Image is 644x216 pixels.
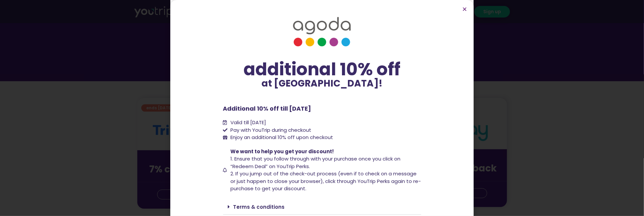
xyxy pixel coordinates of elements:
span: We want to help you get your discount! [230,148,334,155]
span: Pay with YouTrip during checkout [229,126,311,134]
span: Valid till [DATE] [229,119,266,126]
div: Terms & conditions [223,199,421,215]
p: at [GEOGRAPHIC_DATA]! [223,79,421,88]
span: Enjoy an additional 10% off upon checkout [230,134,333,141]
p: Additional 10% off till [DATE] [223,104,421,113]
a: Close [462,7,467,12]
a: Terms & conditions [233,203,285,210]
div: additional 10% off [223,60,421,79]
span: 1. Ensure that you follow through with your purchase once you click on “Redeem Deal” on YouTrip P... [230,155,400,170]
span: 2. If you jump out of the check-out process (even if to check on a message or just happen to clos... [230,170,421,192]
